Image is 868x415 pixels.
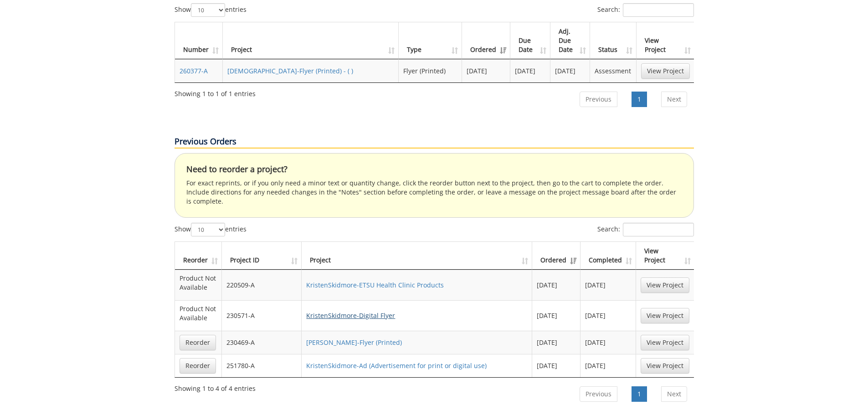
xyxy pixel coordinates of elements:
[222,300,302,331] td: 230571-A
[597,223,694,236] label: Search:
[532,354,580,377] td: [DATE]
[580,386,617,402] a: Previous
[186,179,682,206] p: For exact reprints, or if you only need a minor text or quantity change, click the reorder button...
[191,223,225,236] select: Showentries
[632,386,647,402] a: 1
[510,59,550,82] td: [DATE]
[532,270,580,300] td: [DATE]
[661,386,687,402] a: Next
[180,304,217,323] p: Product Not Available
[186,165,682,174] h4: Need to reorder a project?
[632,92,647,107] a: 1
[597,3,694,17] label: Search:
[580,331,636,354] td: [DATE]
[180,67,208,75] a: 260377-A
[532,331,580,354] td: [DATE]
[306,361,487,370] a: KristenSkidmore-Ad (Advertisement for print or digital use)
[641,358,689,374] a: View Project
[175,3,247,17] label: Show entries
[223,22,399,59] th: Project: activate to sort column ascending
[641,277,689,293] a: View Project
[180,358,216,374] a: Reorder
[550,59,591,82] td: [DATE]
[306,311,395,320] a: KristenSkidmore-Digital Flyer
[550,22,591,59] th: Adj. Due Date: activate to sort column ascending
[180,274,217,292] p: Product Not Available
[623,3,694,17] input: Search:
[532,300,580,331] td: [DATE]
[302,242,532,270] th: Project: activate to sort column ascending
[462,59,510,82] td: [DATE]
[532,242,580,270] th: Ordered: activate to sort column ascending
[306,338,402,347] a: [PERSON_NAME]-Flyer (Printed)
[306,281,444,289] a: KristenSkidmore-ETSU Health Clinic Products
[222,331,302,354] td: 230469-A
[636,242,694,270] th: View Project: activate to sort column ascending
[510,22,550,59] th: Due Date: activate to sort column ascending
[175,223,247,236] label: Show entries
[641,63,690,79] a: View Project
[180,335,216,350] a: Reorder
[641,335,689,350] a: View Project
[580,354,636,377] td: [DATE]
[641,308,689,323] a: View Project
[637,22,694,59] th: View Project: activate to sort column ascending
[399,22,462,59] th: Type: activate to sort column ascending
[222,270,302,300] td: 220509-A
[222,242,302,270] th: Project ID: activate to sort column ascending
[227,67,353,75] a: [DEMOGRAPHIC_DATA]-Flyer (Printed) - ( )
[590,22,636,59] th: Status: activate to sort column ascending
[175,136,694,149] p: Previous Orders
[580,270,636,300] td: [DATE]
[590,59,636,82] td: Assessment
[175,242,222,270] th: Reorder: activate to sort column ascending
[580,300,636,331] td: [DATE]
[175,380,256,393] div: Showing 1 to 4 of 4 entries
[661,92,687,107] a: Next
[580,242,636,270] th: Completed: activate to sort column ascending
[399,59,462,82] td: Flyer (Printed)
[580,92,617,107] a: Previous
[462,22,510,59] th: Ordered: activate to sort column ascending
[175,22,223,59] th: Number: activate to sort column ascending
[191,3,225,17] select: Showentries
[175,86,256,98] div: Showing 1 to 1 of 1 entries
[623,223,694,236] input: Search:
[222,354,302,377] td: 251780-A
